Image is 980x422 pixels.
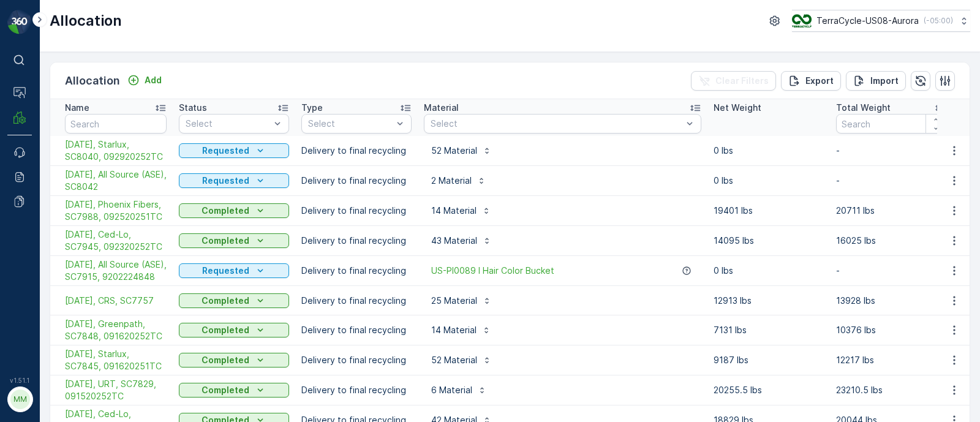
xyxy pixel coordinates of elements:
p: Type [301,102,323,114]
a: 09/26/25, Phoenix Fibers, SC7988, 092520251TC [65,198,167,223]
p: Export [805,75,834,87]
p: - [836,265,946,277]
span: [DATE], Starlux, SC7845, 091620251TC [65,348,167,372]
p: 12913 lbs [714,295,824,307]
button: MM [7,386,32,412]
span: [DATE], CRS, SC7757 [65,295,167,307]
span: v 1.51.1 [7,377,32,384]
img: image_ci7OI47.png [792,14,812,28]
p: Clear Filters [715,75,769,87]
p: 10376 lbs [836,324,946,336]
p: Total Weight [836,102,891,114]
button: Export [781,71,841,91]
p: Requested [202,265,249,277]
p: 52 Material [431,354,477,366]
button: 14 Material [424,320,499,340]
button: Requested [179,173,289,188]
a: 09/19/25, All Source (ASE), SC7915, 9202224848 [65,258,167,283]
span: [DATE], Starlux, SC8040, 092920252TC [65,138,167,163]
p: 14 Material [431,324,477,336]
p: Delivery to final recycling [301,205,412,217]
button: Requested [179,143,289,158]
span: [DATE], Ced-Lo, SC7945, 092320252TC [65,228,167,253]
p: 12217 lbs [836,354,946,366]
a: 09/19/25, CRS, SC7757 [65,295,167,307]
p: Delivery to final recycling [301,295,412,307]
button: Requested [179,263,289,278]
p: Material [424,102,459,114]
p: Delivery to final recycling [301,235,412,247]
p: Select [186,118,270,130]
span: [DATE], URT, SC7829, 091520252TC [65,378,167,402]
p: Delivery to final recycling [301,354,412,366]
p: 0 lbs [714,145,824,157]
p: Completed [202,205,249,217]
button: 52 Material [424,141,499,160]
span: [DATE], Greenpath, SC7848, 091620252TC [65,318,167,342]
p: Delivery to final recycling [301,324,412,336]
p: 13928 lbs [836,295,946,307]
span: [DATE], All Source (ASE), SC8042 [65,168,167,193]
input: Search [65,114,167,134]
div: MM [10,390,30,409]
button: Add [123,73,167,88]
button: TerraCycle-US08-Aurora(-05:00) [792,10,970,32]
button: Completed [179,233,289,248]
p: 52 Material [431,145,477,157]
p: - [836,145,946,157]
p: Completed [202,354,249,366]
p: 7131 lbs [714,324,824,336]
button: Import [846,71,906,91]
p: 20255.5 lbs [714,384,824,396]
button: 14 Material [424,201,499,220]
p: 20711 lbs [836,205,946,217]
p: Delivery to final recycling [301,384,412,396]
p: Delivery to final recycling [301,145,412,157]
p: 14095 lbs [714,235,824,247]
p: Completed [202,324,249,336]
a: 10/03/25, Starlux, SC8040, 092920252TC [65,138,167,163]
p: Select [431,118,682,130]
a: 09/18/25, Starlux, SC7845, 091620251TC [65,348,167,372]
span: [DATE], Phoenix Fibers, SC7988, 092520251TC [65,198,167,223]
button: Completed [179,203,289,218]
p: 0 lbs [714,175,824,187]
p: Delivery to final recycling [301,175,412,187]
button: Completed [179,383,289,398]
p: ( -05:00 ) [924,16,953,26]
button: Completed [179,293,289,308]
p: 43 Material [431,235,477,247]
p: Select [308,118,393,130]
button: Clear Filters [691,71,776,91]
button: 43 Material [424,231,499,251]
button: 25 Material [424,291,499,311]
button: Completed [179,323,289,337]
p: Delivery to final recycling [301,265,412,277]
p: Net Weight [714,102,761,114]
p: 0 lbs [714,265,824,277]
button: 6 Material [424,380,494,400]
p: Requested [202,145,249,157]
input: Search [836,114,946,134]
p: 14 Material [431,205,477,217]
a: 10/02/25, All Source (ASE), SC8042 [65,168,167,193]
p: 6 Material [431,384,472,396]
p: Requested [202,175,249,187]
button: 52 Material [424,350,499,370]
p: Allocation [50,11,122,31]
p: 23210.5 lbs [836,384,946,396]
p: Completed [202,235,249,247]
a: US-PI0089 I Hair Color Bucket [431,265,554,277]
p: Status [179,102,207,114]
img: logo [7,10,32,34]
a: 09/24/25, Ced-Lo, SC7945, 092320252TC [65,228,167,253]
p: 25 Material [431,295,477,307]
p: Import [870,75,899,87]
p: 2 Material [431,175,472,187]
p: - [836,175,946,187]
button: 2 Material [424,171,494,190]
p: 19401 lbs [714,205,824,217]
p: Completed [202,384,249,396]
a: 09/22/25, URT, SC7829, 091520252TC [65,378,167,402]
